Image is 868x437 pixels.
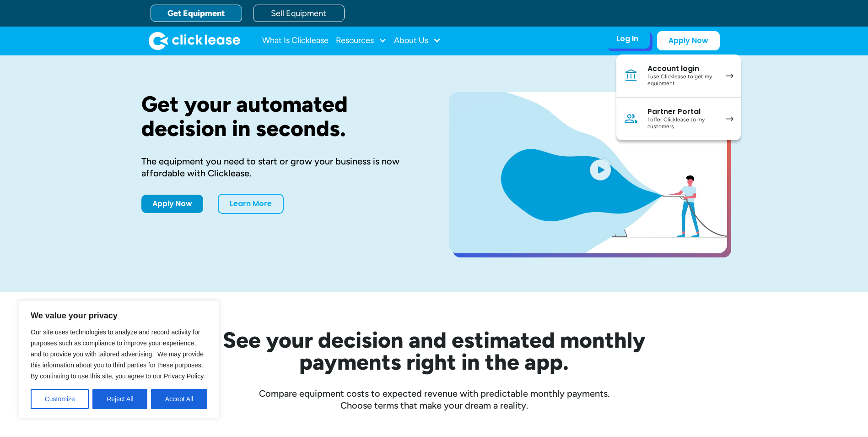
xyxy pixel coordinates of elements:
a: home [149,32,240,50]
nav: Log In [616,55,741,140]
span: Our site uses technologies to analyze and record activity for purposes such as compliance to impr... [31,328,205,380]
button: Reject All [92,389,147,409]
img: Clicklease logo [149,32,240,50]
a: What Is Clicklease [262,32,329,50]
div: Log In [616,34,638,44]
h1: Get your automated decision in seconds. [141,92,420,141]
div: Compare equipment costs to expected revenue with predictable monthly payments. Choose terms that ... [141,388,727,411]
a: Account loginI use Clicklease to get my equipment [616,55,741,98]
a: Sell Equipment [253,5,345,22]
a: Get Equipment [151,5,242,22]
h2: See your decision and estimated monthly payments right in the app. [178,329,690,373]
img: arrow [726,73,733,78]
img: Bank icon [624,68,638,83]
a: Apply Now [657,31,720,50]
img: arrow [726,116,733,121]
button: Accept All [151,389,207,409]
p: We value your privacy [31,310,207,321]
button: Customize [31,389,89,409]
a: Learn More [218,194,284,214]
div: We value your privacy [18,300,220,419]
div: Partner Portal [647,107,717,116]
div: I use Clicklease to get my equipment [647,73,717,87]
a: open lightbox [449,92,727,253]
div: Resources [336,32,387,50]
img: Person icon [624,111,638,126]
img: Blue play button logo on a light blue circular background [588,157,613,182]
div: I offer Clicklease to my customers. [647,116,717,131]
div: The equipment you need to start or grow your business is now affordable with Clicklease. [141,155,420,179]
a: Partner PortalI offer Clicklease to my customers. [616,98,741,140]
div: About Us [394,32,441,50]
div: Account login [647,64,717,73]
a: Apply Now [141,195,203,213]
